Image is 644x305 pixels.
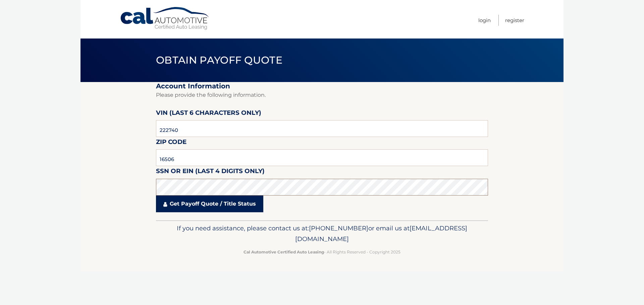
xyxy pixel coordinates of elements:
[478,15,491,26] a: Login
[505,15,524,26] a: Register
[156,166,265,178] label: SSN or EIN (last 4 digits only)
[156,137,186,149] label: Zip Code
[156,108,261,120] label: VIN (last 6 characters only)
[156,54,282,66] span: Obtain Payoff Quote
[156,90,488,100] p: Please provide the following information.
[160,248,484,255] p: - All Rights Reserved - Copyright 2025
[160,223,484,244] p: If you need assistance, please contact us at: or email us at
[156,196,263,212] a: Get Payoff Quote / Title Status
[244,249,324,254] strong: Cal Automotive Certified Auto Leasing
[156,82,488,90] h2: Account Information
[120,7,210,30] a: Cal Automotive
[309,224,368,232] span: [PHONE_NUMBER]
